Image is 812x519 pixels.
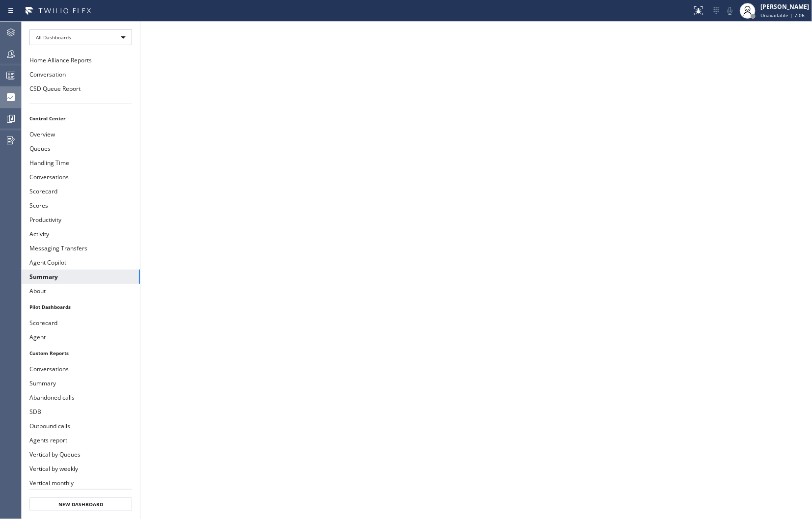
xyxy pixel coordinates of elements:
[22,433,140,447] button: Agents report
[22,255,140,270] button: Agent Copilot
[22,241,140,255] button: Messaging Transfers
[760,12,805,19] span: Unavailable | 7:06
[22,362,140,376] button: Conversations
[22,156,140,170] button: Handling Time
[22,82,140,96] button: CSD Queue Report
[22,141,140,156] button: Queues
[22,198,140,213] button: Scores
[22,447,140,462] button: Vertical by Queues
[760,2,809,11] div: [PERSON_NAME]
[22,316,140,330] button: Scorecard
[22,184,140,198] button: Scorecard
[22,213,140,227] button: Productivity
[22,53,140,67] button: Home Alliance Reports
[29,497,132,511] button: New Dashboard
[22,347,140,359] li: Custom Reports
[22,270,140,284] button: Summary
[723,4,737,18] button: Mute
[22,376,140,390] button: Summary
[22,284,140,298] button: About
[22,405,140,419] button: SDB
[29,29,132,45] div: All Dashboards
[140,22,812,519] iframe: dashboard_9f6bb337dffe
[22,330,140,344] button: Agent
[22,476,140,490] button: Vertical monthly
[22,170,140,184] button: Conversations
[22,227,140,241] button: Activity
[22,390,140,405] button: Abandoned calls
[22,112,140,125] li: Control Center
[22,419,140,433] button: Outbound calls
[22,462,140,476] button: Vertical by weekly
[22,300,140,313] li: Pilot Dashboards
[22,127,140,141] button: Overview
[22,67,140,82] button: Conversation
